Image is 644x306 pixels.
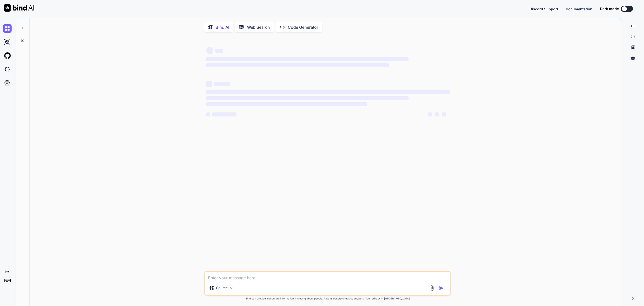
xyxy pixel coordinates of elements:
[428,112,432,116] span: ‌
[206,63,389,67] span: ‌
[435,112,439,116] span: ‌
[212,112,236,116] span: ‌
[206,112,210,116] span: ‌
[442,112,446,116] span: ‌
[206,81,212,87] span: ‌
[206,96,408,100] span: ‌
[206,102,367,106] span: ‌
[206,57,408,61] span: ‌
[3,65,12,74] img: darkCloudIdeIcon
[204,297,451,300] p: Bind can provide inaccurate information, including about people. Always double-check its answers....
[3,38,12,46] img: ai-studio
[530,6,558,12] button: Discord Support
[429,285,435,291] img: attachment
[206,90,450,94] span: ‌
[600,6,619,11] span: Dark mode
[288,24,318,30] p: Code Generator
[215,49,223,53] span: ‌
[530,7,558,11] span: Discord Support
[3,24,12,33] img: chat
[247,24,270,30] p: Web Search
[216,285,228,290] p: Source
[566,7,592,11] span: Documentation
[566,6,592,12] button: Documentation
[3,51,12,60] img: githubLight
[4,4,34,12] img: Bind AI
[229,286,233,290] img: Pick Models
[206,47,213,54] span: ‌
[439,286,444,291] img: icon
[214,82,230,86] span: ‌
[216,24,229,30] p: Bind AI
